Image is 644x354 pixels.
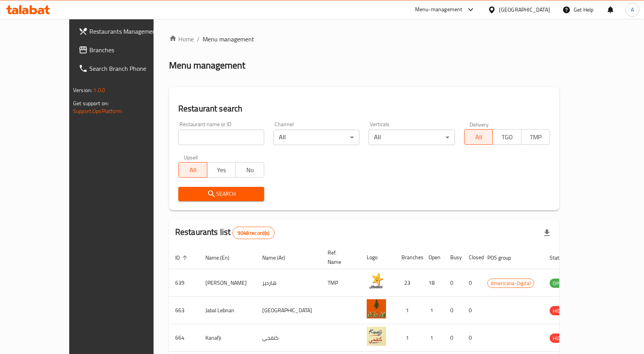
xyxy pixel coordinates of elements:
[210,164,233,176] span: Yes
[169,297,199,324] td: 663
[631,5,634,14] span: A
[178,103,550,115] h2: Restaurant search
[444,246,463,269] th: Busy
[422,246,444,269] th: Open
[328,248,351,267] span: Ref. Name
[496,132,518,143] span: TGO
[175,253,190,262] span: ID
[524,132,547,143] span: TMP
[487,253,521,262] span: POS group
[256,297,321,324] td: [GEOGRAPHIC_DATA]
[89,27,171,36] span: Restaurants Management
[550,253,575,262] span: Status
[199,324,256,352] td: Kanafji
[72,22,177,41] a: Restaurants Management
[395,269,422,297] td: 23
[169,34,559,44] nav: breadcrumb
[468,132,490,143] span: All
[521,129,550,145] button: TMP
[169,324,199,352] td: 664
[422,324,444,352] td: 1
[470,121,489,127] label: Delivery
[550,333,573,343] div: HIDDEN
[175,226,275,239] h2: Restaurants list
[169,269,199,297] td: 639
[178,130,264,145] input: Search for restaurant name or ID..
[367,299,386,318] img: Jabal Lebnan
[182,164,204,176] span: All
[93,85,105,95] span: 1.0.0
[395,297,422,324] td: 1
[239,164,261,176] span: No
[235,162,264,178] button: No
[256,324,321,352] td: كنفجي
[422,297,444,324] td: 1
[415,5,463,14] div: Menu-management
[367,327,386,346] img: Kanafji
[367,272,386,291] img: Hardee's
[89,45,171,55] span: Branches
[169,59,245,72] h2: Menu management
[197,34,200,44] li: /
[538,224,556,242] div: Export file
[463,269,481,297] td: 0
[207,162,236,178] button: Yes
[184,189,258,199] span: Search
[463,297,481,324] td: 0
[444,324,463,352] td: 0
[395,324,422,352] td: 1
[178,162,207,178] button: All
[463,324,481,352] td: 0
[199,297,256,324] td: Jabal Lebnan
[550,279,569,288] span: OPEN
[369,130,454,145] div: All
[72,59,177,78] a: Search Branch Phone
[492,129,521,145] button: TGO
[550,334,573,343] span: HIDDEN
[232,227,274,239] div: Total records count
[233,229,274,237] span: 9048 record(s)
[205,253,239,262] span: Name (En)
[360,246,395,269] th: Logo
[464,129,493,145] button: All
[72,41,177,59] a: Branches
[488,279,534,288] span: Americana-Digital
[273,130,359,145] div: All
[73,85,92,95] span: Version:
[395,246,422,269] th: Branches
[463,246,481,269] th: Closed
[256,269,321,297] td: هارديز
[499,5,550,14] div: [GEOGRAPHIC_DATA]
[321,269,360,297] td: TMP
[178,187,264,201] button: Search
[444,269,463,297] td: 0
[199,269,256,297] td: [PERSON_NAME]
[73,98,109,108] span: Get support on:
[169,34,194,44] a: Home
[73,106,122,116] a: Support.OpsPlatform
[203,34,254,44] span: Menu management
[262,253,295,262] span: Name (Ar)
[89,64,171,73] span: Search Branch Phone
[184,154,198,160] label: Upsell
[422,269,444,297] td: 18
[550,306,573,315] span: HIDDEN
[444,297,463,324] td: 0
